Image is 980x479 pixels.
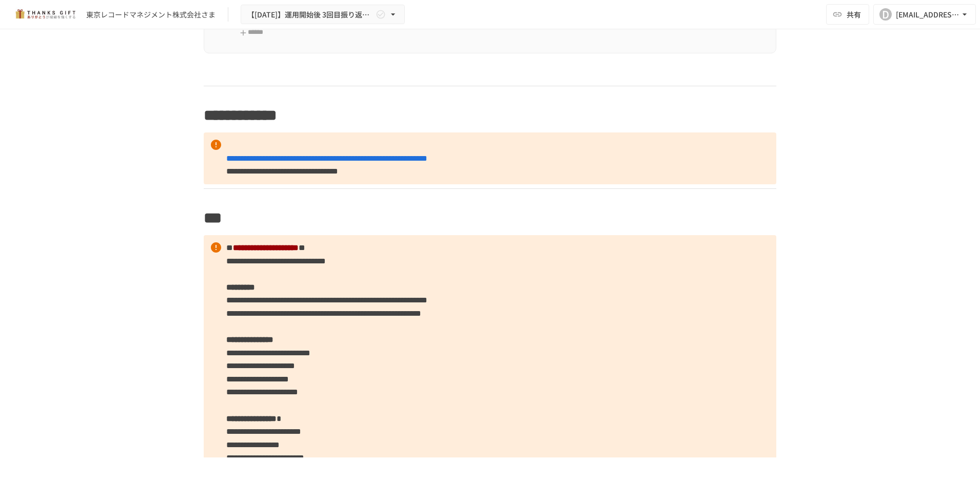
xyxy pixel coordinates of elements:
button: 共有 [826,4,869,25]
img: mMP1OxWUAhQbsRWCurg7vIHe5HqDpP7qZo7fRoNLXQh [12,6,78,23]
div: 東京レコードマネジメント株式会社さま [86,9,215,20]
span: 共有 [847,9,861,20]
div: [EMAIL_ADDRESS][DOMAIN_NAME] [896,8,959,21]
span: 【[DATE]】運用開始後 3回目振り返りミーティング [247,8,374,21]
button: D[EMAIL_ADDRESS][DOMAIN_NAME] [873,4,976,25]
button: 【[DATE]】運用開始後 3回目振り返りミーティング [241,5,405,25]
div: D [879,8,892,21]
